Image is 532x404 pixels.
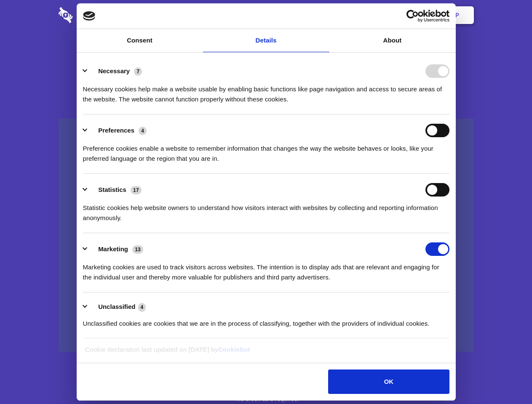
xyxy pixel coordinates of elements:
a: Wistia video thumbnail [59,119,474,352]
div: Statistic cookies help website owners to understand how visitors interact with websites by collec... [83,197,449,223]
h4: Auto-redaction of sensitive data, encrypted data sharing and self-destructing private chats. Shar... [59,77,474,104]
a: Consent [77,29,203,52]
img: logo-wordmark-white-trans-d4663122ce5f474addd5e946df7df03e33cb6a1c49d2221995e7729f52c070b2.svg [59,7,131,23]
button: Statistics (17) [83,183,147,197]
span: 13 [132,245,143,254]
label: Necessary [98,67,130,74]
button: Unclassified (4) [83,302,151,312]
div: Unclassified cookies are cookies that we are in the process of classifying, together with the pro... [83,312,449,329]
span: 4 [139,127,147,135]
a: Login [382,2,419,28]
div: Preference cookies enable a website to remember information that changes the way the website beha... [83,137,449,164]
button: Preferences (4) [83,124,152,137]
button: OK [328,369,449,394]
a: Contact [342,2,380,28]
a: About [329,29,456,52]
span: 4 [138,303,146,311]
iframe: Drift Widget Chat Controller [490,362,522,394]
img: logo [83,11,96,21]
h1: Eliminate Slack Data Loss. [59,38,474,68]
div: Necessary cookies help make a website usable by enabling basic functions like page navigation and... [83,78,449,104]
button: Marketing (13) [83,242,149,256]
a: Details [203,29,329,52]
div: Cookie declaration last updated on [DATE] by [79,345,453,361]
button: Necessary (7) [83,64,147,78]
span: 17 [131,186,142,194]
div: Marketing cookies are used to track visitors across websites. The intention is to display ads tha... [83,256,449,282]
label: Marketing [98,245,128,252]
a: Pricing [247,2,284,28]
label: Statistics [98,186,126,193]
a: Usercentrics Cookiebot - opens in a new window [376,10,449,22]
span: 7 [134,67,142,76]
label: Preferences [98,127,134,134]
a: Cookiebot [218,346,250,353]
